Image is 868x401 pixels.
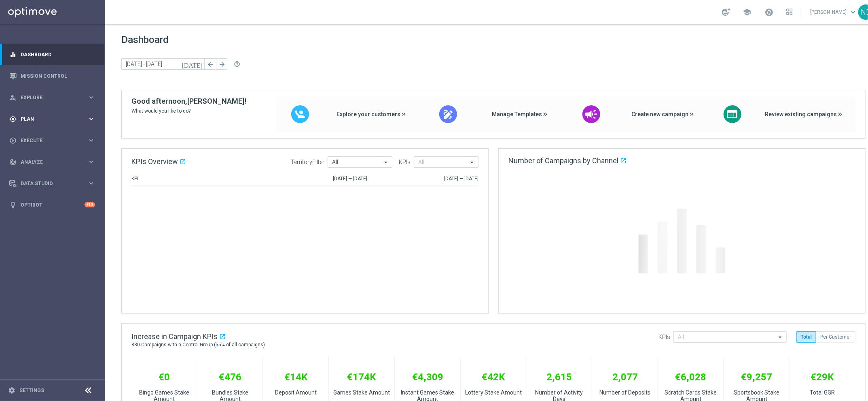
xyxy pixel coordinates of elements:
[21,138,87,143] span: Execute
[9,73,95,79] button: Mission Control
[9,116,95,122] button: gps_fixed Plan keyboard_arrow_right
[9,94,17,101] i: person_search
[21,181,87,186] span: Data Studio
[87,115,95,123] i: keyboard_arrow_right
[9,159,95,165] button: track_changes Analyze keyboard_arrow_right
[19,388,44,393] a: Settings
[9,194,95,215] div: Optibot
[21,160,87,164] span: Analyze
[9,158,87,166] div: Analyze
[87,158,95,166] i: keyboard_arrow_right
[21,194,85,215] a: Optibot
[9,180,87,187] div: Data Studio
[21,44,95,65] a: Dashboard
[9,94,87,101] div: Explore
[9,137,95,144] button: play_circle_outline Execute keyboard_arrow_right
[21,117,87,122] span: Plan
[9,115,87,123] div: Plan
[8,387,15,394] i: settings
[9,158,17,166] i: track_changes
[9,201,17,209] i: lightbulb
[849,8,857,17] span: keyboard_arrow_down
[9,51,17,58] i: equalizer
[9,65,95,87] div: Mission Control
[9,51,95,58] button: equalizer Dashboard
[21,95,87,100] span: Explore
[85,202,95,207] div: +10
[9,202,95,208] button: lightbulb Optibot +10
[87,137,95,144] i: keyboard_arrow_right
[9,115,17,123] i: gps_fixed
[87,179,95,187] i: keyboard_arrow_right
[87,94,95,101] i: keyboard_arrow_right
[743,8,752,17] span: school
[9,94,95,101] button: person_search Explore keyboard_arrow_right
[9,137,87,144] div: Execute
[9,180,95,187] button: Data Studio keyboard_arrow_right
[809,6,858,18] a: [PERSON_NAME]keyboard_arrow_down
[9,137,17,144] i: play_circle_outline
[21,65,95,87] a: Mission Control
[9,44,95,65] div: Dashboard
